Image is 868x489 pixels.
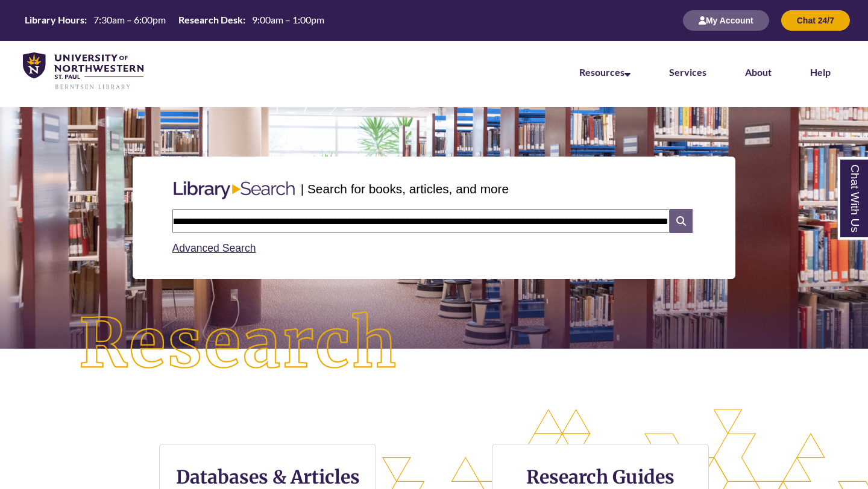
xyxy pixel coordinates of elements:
th: Library Hours: [20,13,89,26]
i: Search [670,209,693,233]
span: 9:00am – 1:00pm [252,14,324,25]
a: About [745,66,772,78]
button: Chat 24/7 [781,10,850,31]
table: Hours Today [20,13,329,26]
p: | Search for books, articles, and more [301,179,509,198]
th: Research Desk: [174,13,247,26]
a: Chat 24/7 [781,15,850,25]
a: Hours Today [20,13,329,28]
a: Resources [579,66,631,78]
img: Libary Search [168,176,301,204]
a: Advanced Search [172,242,256,254]
h3: Databases & Articles [169,466,366,488]
a: Services [669,66,706,78]
button: My Account [683,10,769,31]
img: Research [43,276,434,412]
a: My Account [683,15,769,25]
span: 7:30am – 6:00pm [93,14,166,25]
img: UNWSP Library Logo [23,52,143,90]
a: Help [810,66,831,78]
h3: Research Guides [502,466,699,488]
